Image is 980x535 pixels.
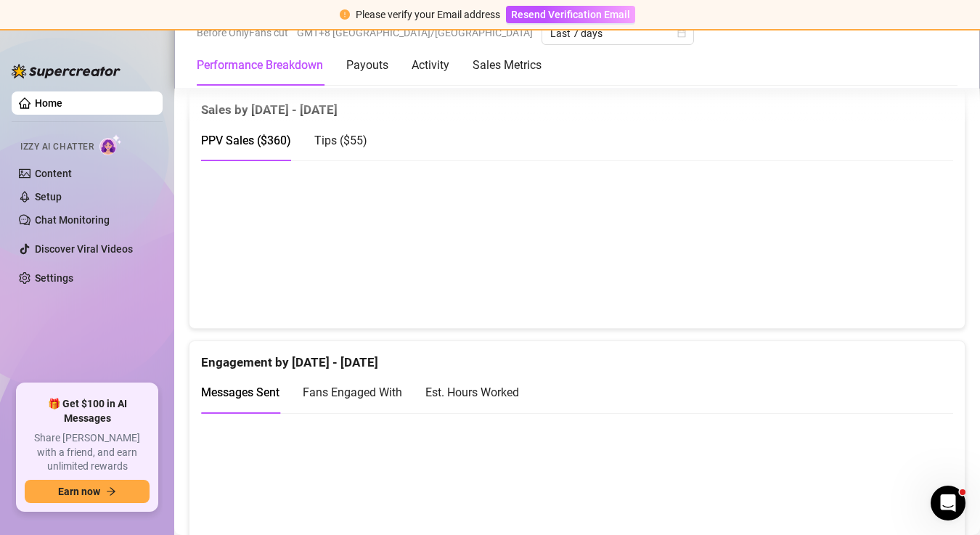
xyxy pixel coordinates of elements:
[340,9,350,20] span: exclamation-circle
[58,486,100,497] span: Earn now
[25,431,150,474] span: Share [PERSON_NAME] with a friend, and earn unlimited rewards
[35,214,110,226] a: Chat Monitoring
[297,22,533,44] span: GMT+8 [GEOGRAPHIC_DATA]/[GEOGRAPHIC_DATA]
[201,134,291,147] span: PPV Sales ( $360 )
[25,480,150,503] button: Earn nowarrow-right
[99,134,122,155] img: AI Chatter
[677,29,686,38] span: calendar
[35,243,133,255] a: Discover Viral Videos
[425,383,519,401] div: Est. Hours Worked
[412,57,449,74] div: Activity
[201,89,953,120] div: Sales by [DATE] - [DATE]
[506,6,635,23] button: Resend Verification Email
[106,486,116,497] span: arrow-right
[201,341,953,372] div: Engagement by [DATE] - [DATE]
[35,191,62,203] a: Setup
[931,486,965,520] iframe: Intercom live chat
[12,64,121,78] img: logo-BBDzfeDw.svg
[25,397,150,425] span: 🎁 Get $100 in AI Messages
[35,272,73,284] a: Settings
[550,23,685,44] span: Last 7 days
[197,57,323,74] div: Performance Breakdown
[346,57,388,74] div: Payouts
[201,385,279,399] span: Messages Sent
[314,134,367,147] span: Tips ( $55 )
[35,97,62,109] a: Home
[303,385,402,399] span: Fans Engaged With
[197,22,288,44] span: Before OnlyFans cut
[20,140,94,154] span: Izzy AI Chatter
[356,7,500,23] div: Please verify your Email address
[511,9,630,20] span: Resend Verification Email
[35,168,72,179] a: Content
[473,57,542,74] div: Sales Metrics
